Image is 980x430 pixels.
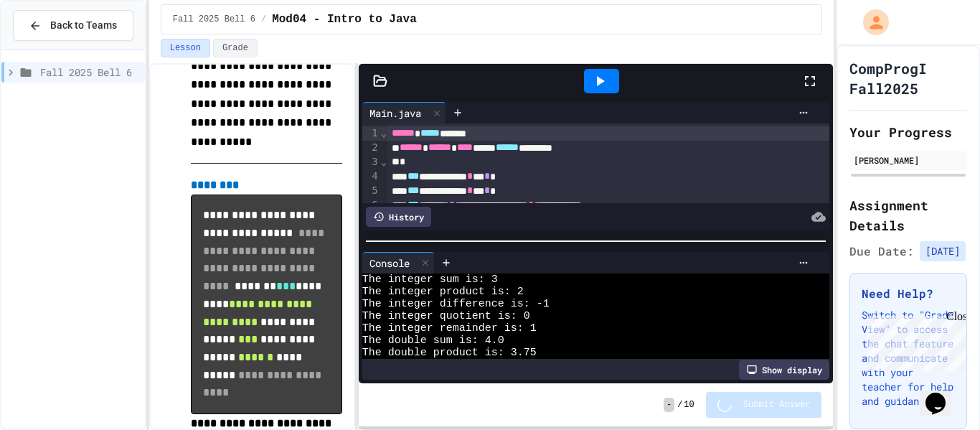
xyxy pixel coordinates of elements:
[50,18,117,33] span: Back to Teams
[854,154,963,167] div: [PERSON_NAME]
[213,39,258,57] button: Grade
[362,256,417,271] div: Console
[380,127,387,139] span: Fold line
[849,58,967,98] h1: CompProgI Fall2025
[920,241,966,261] span: [DATE]
[161,39,210,57] button: Lesson
[362,106,428,121] div: Main.java
[362,184,380,198] div: 5
[739,360,829,380] div: Show display
[848,6,892,39] div: My Account
[849,195,967,235] h2: Assignment Details
[862,285,955,302] h3: Need Help?
[362,274,498,286] span: The integer sum is: 3
[380,156,387,167] span: Fold line
[862,308,955,408] p: Switch to "Grade View" to access the chat feature and communicate with your teacher for help and ...
[920,373,966,416] iframe: chat widget
[743,399,811,411] span: Submit Answer
[6,6,99,91] div: Chat with us now!Close
[849,122,967,142] h2: Your Progress
[173,14,255,25] span: Fall 2025 Bell 6
[362,126,380,141] div: 1
[362,322,537,335] span: The integer remainder is: 1
[362,347,537,359] span: The double product is: 3.75
[362,335,504,347] span: The double sum is: 4.0
[362,141,380,155] div: 2
[684,399,694,411] span: 10
[849,243,914,260] span: Due Date:
[677,399,682,411] span: /
[272,11,417,28] span: Mod04 - Intro to Java
[362,286,524,298] span: The integer product is: 2
[362,298,550,310] span: The integer difference is: -1
[40,65,139,80] span: Fall 2025 Bell 6
[362,310,530,322] span: The integer quotient is: 0
[362,155,380,169] div: 3
[362,198,380,212] div: 6
[664,398,674,412] span: -
[261,14,266,25] span: /
[362,169,380,184] div: 4
[861,310,966,371] iframe: chat widget
[366,207,431,227] div: History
